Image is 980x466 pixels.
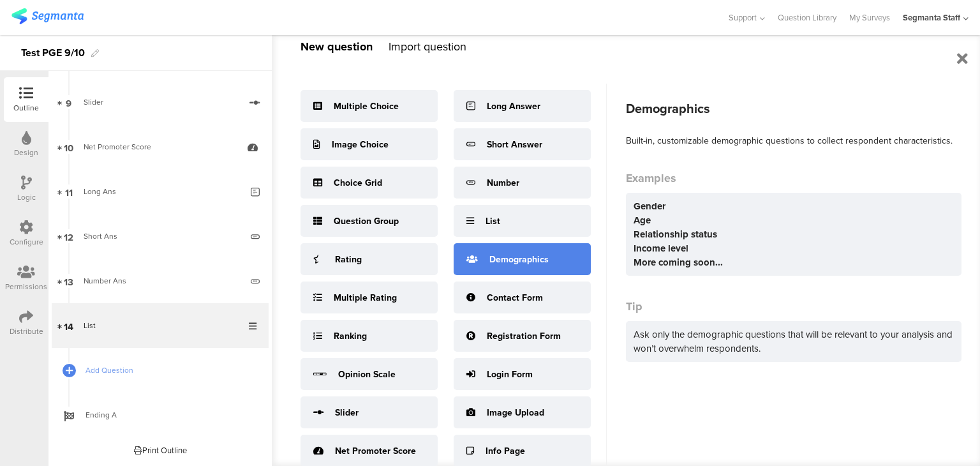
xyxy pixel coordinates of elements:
[334,100,399,113] div: Multiple Choice
[729,11,757,24] span: Support
[11,8,84,24] img: segmanta logo
[84,185,241,198] div: Long Ans
[334,214,399,228] div: Question Group
[52,124,269,169] a: 10 Net Promoter Score
[332,138,389,151] div: Image Choice
[301,38,373,55] div: New question
[84,230,241,243] div: Short Ans
[626,321,961,362] div: Ask only the demographic questions that will be relevant to your analysis and won’t overwhelm res...
[64,274,73,288] span: 13
[334,329,367,343] div: Ranking
[626,134,961,147] div: Built-in, customizable demographic questions to collect respondent characteristics.
[66,95,71,109] span: 9
[10,326,43,337] div: Distribute
[489,253,549,266] div: Demographics
[14,147,38,158] div: Design
[17,192,36,203] div: Logic
[52,214,269,259] a: 12 Short Ans
[64,229,73,243] span: 12
[487,176,519,190] div: Number
[335,406,359,419] div: Slider
[64,140,73,154] span: 10
[487,406,544,419] div: Image Upload
[487,368,533,381] div: Login Form
[52,393,269,437] a: Ending A
[335,444,416,458] div: Net Promoter Score
[64,319,73,333] span: 14
[487,291,543,304] div: Contact Form
[84,96,240,109] div: Slider
[487,100,540,113] div: Long Answer
[84,140,236,153] div: Net Promoter Score
[85,409,249,421] span: Ending A
[389,38,466,55] div: Import question
[65,184,73,199] span: 11
[626,99,961,118] div: Demographics
[634,199,954,269] div: Gender Age Relationship status Income level More coming soon...
[487,138,542,151] div: Short Answer
[52,259,269,303] a: 13 Number Ans
[626,298,961,315] div: Tip
[335,253,362,266] div: Rating
[52,80,269,124] a: 9 Slider
[84,274,241,287] div: Number Ans
[487,329,561,343] div: Registration Form
[903,11,960,24] div: Segmanta Staff
[626,170,961,186] div: Examples
[52,303,269,348] a: 14 List
[334,176,382,190] div: Choice Grid
[10,236,43,248] div: Configure
[52,169,269,214] a: 11 Long Ans
[84,319,236,332] div: List
[338,368,396,381] div: Opinion Scale
[5,281,47,292] div: Permissions
[21,43,85,63] div: Test PGE 9/10
[134,444,187,456] div: Print Outline
[85,364,249,377] span: Add Question
[334,291,397,304] div: Multiple Rating
[486,444,525,458] div: Info Page
[13,102,39,114] div: Outline
[486,214,500,228] div: List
